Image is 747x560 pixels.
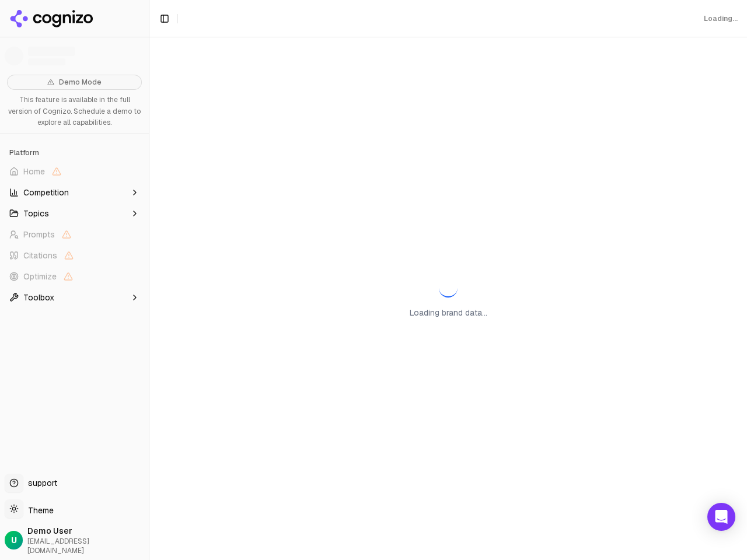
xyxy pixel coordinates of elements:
[707,503,735,531] div: Open Intercom Messenger
[5,183,144,202] button: Competition
[23,166,45,177] span: Home
[23,505,54,516] span: Theme
[5,204,144,223] button: Topics
[11,534,17,546] span: U
[5,143,144,162] div: Platform
[23,229,55,240] span: Prompts
[23,187,69,198] span: Competition
[27,525,144,537] span: Demo User
[59,78,102,87] span: Demo Mode
[23,292,54,303] span: Toolbox
[23,250,57,261] span: Citations
[27,537,144,555] span: [EMAIL_ADDRESS][DOMAIN_NAME]
[23,208,49,219] span: Topics
[23,271,57,282] span: Optimize
[410,307,487,318] p: Loading brand data...
[7,94,142,129] p: This feature is available in the full version of Cognizo. Schedule a demo to explore all capabili...
[5,288,144,307] button: Toolbox
[23,477,57,489] span: support
[704,14,738,23] div: Loading...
